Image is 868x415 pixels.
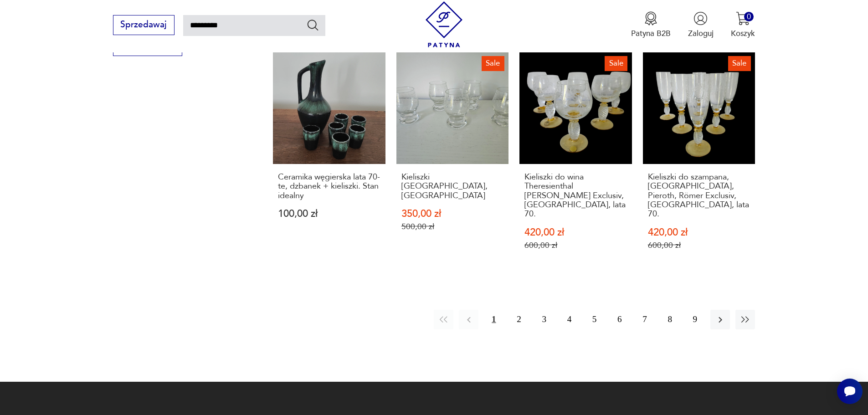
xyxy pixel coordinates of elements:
[560,310,579,329] button: 4
[273,51,385,272] a: Ceramika węgierska lata 70-te, dzbanek + kieliszki. Stan idealnyCeramika węgierska lata 70-te, dz...
[396,51,509,272] a: SaleKieliszki Theresienthal, NiemcyKieliszki [GEOGRAPHIC_DATA], [GEOGRAPHIC_DATA]350,00 zł500,00 zł
[610,310,629,329] button: 6
[524,228,627,237] p: 420,00 zł
[693,11,708,26] img: Ikonka użytkownika
[648,173,750,219] h3: Kieliszki do szampana, [GEOGRAPHIC_DATA], Pieroth, Römer Exclusiv, [GEOGRAPHIC_DATA], lata 70.
[731,28,755,39] p: Koszyk
[744,12,754,21] div: 0
[837,379,863,404] iframe: Smartsupp widget button
[306,18,319,31] button: Szukaj
[660,310,680,329] button: 8
[648,241,750,250] p: 600,00 zł
[731,11,755,39] button: 0Koszyk
[519,51,632,272] a: SaleKieliszki do wina Theresienthal Pieroth Römer Exclusiv, Niemcy, lata 70.Kieliszki do wina The...
[524,173,627,219] h3: Kieliszki do wina Theresienthal [PERSON_NAME] Exclusiv, [GEOGRAPHIC_DATA], lata 70.
[509,310,529,329] button: 2
[648,228,750,237] p: 420,00 zł
[643,51,755,272] a: SaleKieliszki do szampana, Theresienthal, Pieroth, Römer Exclusiv, Niemcy, lata 70.Kieliszki do s...
[631,11,671,39] a: Ikona medaluPatyna B2B
[688,28,714,39] p: Zaloguj
[631,11,671,39] button: Patyna B2B
[484,310,503,329] button: 1
[631,28,671,39] p: Patyna B2B
[401,222,504,231] p: 500,00 zł
[534,310,554,329] button: 3
[278,209,380,219] p: 100,00 zł
[113,15,175,35] button: Sprzedawaj
[688,11,714,39] button: Zaloguj
[278,173,380,200] h3: Ceramika węgierska lata 70-te, dzbanek + kieliszki. Stan idealny
[585,310,604,329] button: 5
[524,241,627,250] p: 600,00 zł
[401,173,504,200] h3: Kieliszki [GEOGRAPHIC_DATA], [GEOGRAPHIC_DATA]
[113,22,175,29] a: Sprzedawaj
[421,1,467,47] img: Patyna - sklep z meblami i dekoracjami vintage
[644,11,658,26] img: Ikona medalu
[736,11,750,26] img: Ikona koszyka
[685,310,705,329] button: 9
[401,209,504,219] p: 350,00 zł
[635,310,654,329] button: 7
